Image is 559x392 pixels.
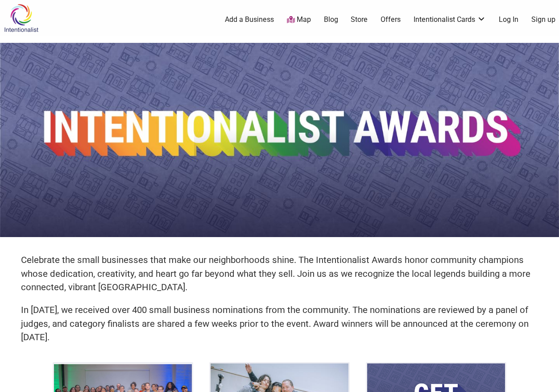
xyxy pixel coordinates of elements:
[324,15,338,25] a: Blog
[499,15,518,25] a: Log In
[21,303,538,344] p: In [DATE], we received over 400 small business nominations from the community. The nominations ar...
[531,15,555,25] a: Sign up
[287,15,311,25] a: Map
[351,15,368,25] a: Store
[225,15,274,25] a: Add a Business
[381,15,401,25] a: Offers
[414,15,486,25] a: Intentionalist Cards
[21,253,538,294] p: Celebrate the small businesses that make our neighborhoods shine. The Intentionalist Awards honor...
